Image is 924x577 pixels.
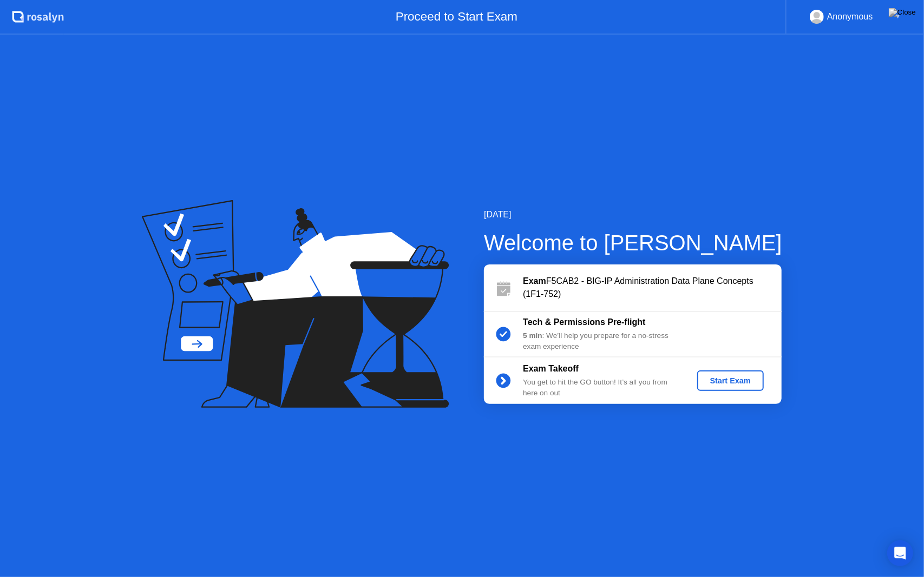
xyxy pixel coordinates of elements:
[702,376,759,385] div: Start Exam
[523,330,679,353] div: : We’ll help you prepare for a no-stress exam experience
[697,370,764,391] button: Start Exam
[484,227,782,259] div: Welcome to [PERSON_NAME]
[523,317,645,327] b: Tech & Permissions Pre-flight
[523,331,542,340] b: 5 min
[523,275,782,301] div: F5CAB2 - BIG-IP Administration Data Plane Concepts (1F1-752)
[887,540,913,566] div: Open Intercom Messenger
[523,377,679,399] div: You get to hit the GO button! It’s all you from here on out
[827,10,873,24] div: Anonymous
[889,8,916,17] img: Close
[523,276,546,286] b: Exam
[484,208,782,221] div: [DATE]
[523,364,579,373] b: Exam Takeoff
